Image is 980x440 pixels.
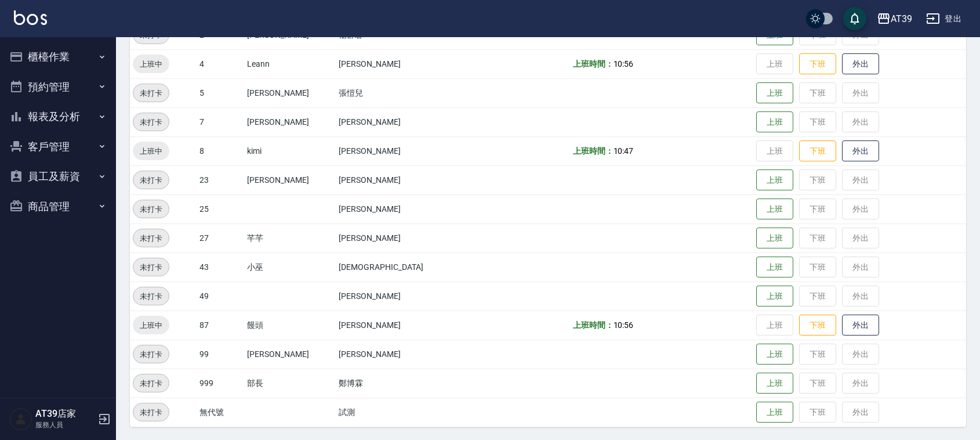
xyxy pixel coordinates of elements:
[244,107,336,136] td: [PERSON_NAME]
[197,165,244,194] td: 23
[573,59,614,68] b: 上班時間：
[921,8,966,30] button: 登出
[197,107,244,136] td: 7
[14,10,47,25] img: Logo
[756,286,793,307] button: 上班
[756,344,793,365] button: 上班
[756,402,793,423] button: 上班
[614,146,634,156] span: 10:47
[336,223,478,253] td: [PERSON_NAME]
[133,174,169,186] span: 未打卡
[799,53,836,75] button: 下班
[244,165,336,194] td: [PERSON_NAME]
[5,192,111,222] button: 商品管理
[5,161,111,192] button: 員工及薪資
[133,348,169,360] span: 未打卡
[133,406,169,419] span: 未打卡
[614,320,634,330] span: 10:56
[336,282,478,311] td: [PERSON_NAME]
[336,107,478,136] td: [PERSON_NAME]
[197,194,244,223] td: 25
[197,253,244,282] td: 43
[133,203,169,215] span: 未打卡
[35,408,95,420] h5: AT39店家
[197,78,244,107] td: 5
[843,7,866,30] button: save
[35,420,95,430] p: 服務人員
[336,49,478,78] td: [PERSON_NAME]
[244,340,336,369] td: [PERSON_NAME]
[244,49,336,78] td: Leann
[756,111,793,133] button: 上班
[133,290,169,302] span: 未打卡
[133,116,169,128] span: 未打卡
[133,145,169,157] span: 上班中
[197,282,244,311] td: 49
[244,369,336,398] td: 部長
[197,223,244,253] td: 27
[842,53,879,75] button: 外出
[756,228,793,249] button: 上班
[244,136,336,165] td: kimi
[614,59,634,68] span: 10:56
[756,82,793,104] button: 上班
[336,311,478,340] td: [PERSON_NAME]
[197,136,244,165] td: 8
[573,320,614,330] b: 上班時間：
[799,140,836,162] button: 下班
[197,340,244,369] td: 99
[799,315,836,336] button: 下班
[244,253,336,282] td: 小巫
[336,398,478,427] td: 試測
[133,377,169,389] span: 未打卡
[5,72,111,102] button: 預約管理
[197,369,244,398] td: 999
[842,140,879,162] button: 外出
[5,132,111,162] button: 客戶管理
[336,136,478,165] td: [PERSON_NAME]
[336,369,478,398] td: 鄭博霖
[133,261,169,273] span: 未打卡
[336,78,478,107] td: 張愷兒
[244,78,336,107] td: [PERSON_NAME]
[197,311,244,340] td: 87
[573,146,614,156] b: 上班時間：
[133,232,169,244] span: 未打卡
[9,407,32,431] img: Person
[336,253,478,282] td: [DEMOGRAPHIC_DATA]
[133,87,169,99] span: 未打卡
[197,49,244,78] td: 4
[336,340,478,369] td: [PERSON_NAME]
[756,199,793,220] button: 上班
[336,194,478,223] td: [PERSON_NAME]
[5,102,111,132] button: 報表及分析
[756,257,793,278] button: 上班
[842,315,879,336] button: 外出
[756,169,793,191] button: 上班
[336,165,478,194] td: [PERSON_NAME]
[5,42,111,72] button: 櫃檯作業
[244,311,336,340] td: 饅頭
[244,223,336,253] td: 芊芊
[872,7,917,31] button: AT39
[133,319,169,331] span: 上班中
[891,12,912,26] div: AT39
[756,373,793,394] button: 上班
[133,58,169,70] span: 上班中
[197,398,244,427] td: 無代號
